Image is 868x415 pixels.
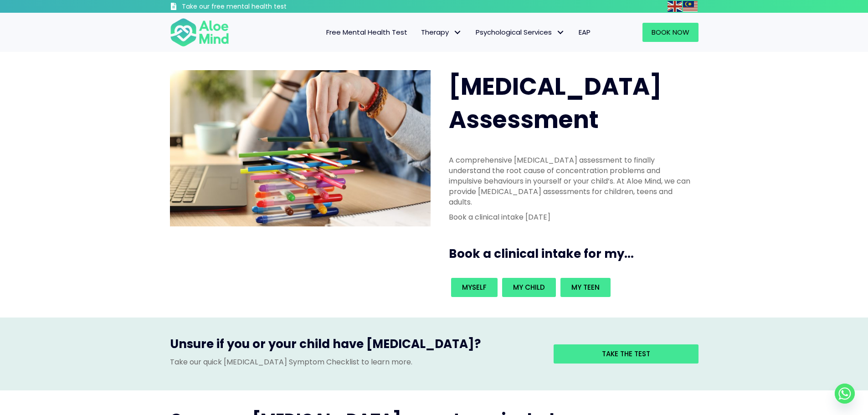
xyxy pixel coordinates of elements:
img: en [668,1,682,12]
a: Malay [683,1,699,11]
a: EAP [572,23,597,42]
p: Take our quick [MEDICAL_DATA] Symptom Checklist to learn more. [170,357,540,367]
h3: Take our free mental health test [182,2,335,11]
nav: Menu [241,23,597,42]
p: Book a clinical intake [DATE] [449,212,693,222]
a: English [668,1,683,11]
div: Book an intake for my... [449,276,693,299]
a: Book Now [642,23,699,42]
span: [MEDICAL_DATA] Assessment [449,70,662,136]
span: Therapy [421,27,462,37]
span: My teen [571,282,600,292]
img: Aloe mind Logo [170,17,229,47]
span: Psychological Services: submenu [554,26,567,39]
a: Myself [451,278,498,297]
a: My teen [560,278,611,297]
span: Psychological Services [476,27,565,37]
span: Therapy: submenu [451,26,464,39]
span: My child [513,282,545,292]
a: Free Mental Health Test [319,23,414,42]
h3: Unsure if you or your child have [MEDICAL_DATA]? [170,336,540,357]
a: Whatsapp [835,384,855,404]
span: EAP [579,27,591,37]
img: ADHD photo [170,70,431,226]
p: A comprehensive [MEDICAL_DATA] assessment to finally understand the root cause of concentration p... [449,155,693,208]
a: Take our free mental health test [170,2,335,13]
span: Free Mental Health Test [326,27,407,37]
a: TherapyTherapy: submenu [414,23,469,42]
a: Psychological ServicesPsychological Services: submenu [469,23,572,42]
a: My child [502,278,556,297]
span: Myself [462,282,487,292]
img: ms [683,1,698,12]
span: Take the test [602,349,650,359]
h3: Book a clinical intake for my... [449,246,702,262]
a: Take the test [554,344,699,364]
span: Book Now [652,27,689,37]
